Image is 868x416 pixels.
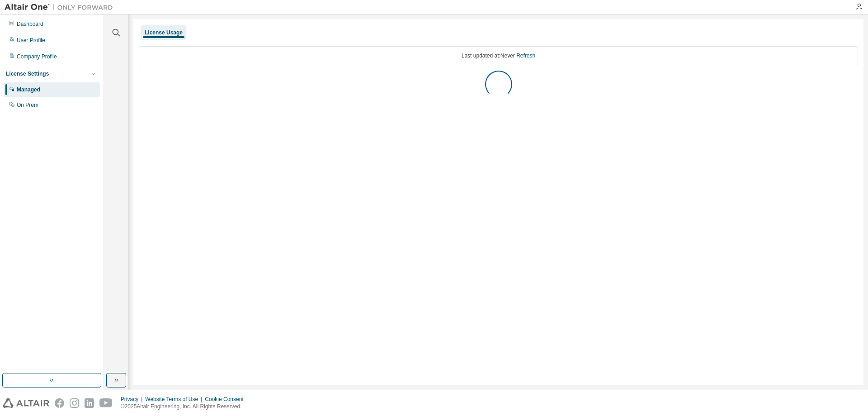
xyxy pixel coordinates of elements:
div: Privacy [121,396,145,403]
div: License Usage [145,29,183,36]
div: Cookie Consent [205,396,249,403]
div: License Settings [6,70,49,77]
div: Managed [17,86,40,93]
img: facebook.svg [55,398,64,408]
div: On Prem [17,101,38,109]
div: Website Terms of Use [145,396,205,403]
img: Altair One [5,3,118,12]
div: User Profile [17,37,45,44]
img: linkedin.svg [85,398,94,408]
a: Refresh [516,53,535,59]
img: altair_logo.svg [3,398,49,408]
img: youtube.svg [99,398,113,408]
div: Last updated at: Never [139,46,858,65]
div: Dashboard [17,20,43,28]
img: instagram.svg [70,398,79,408]
div: Company Profile [17,53,57,60]
p: © 2025 Altair Engineering, Inc. All Rights Reserved. [121,403,249,411]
